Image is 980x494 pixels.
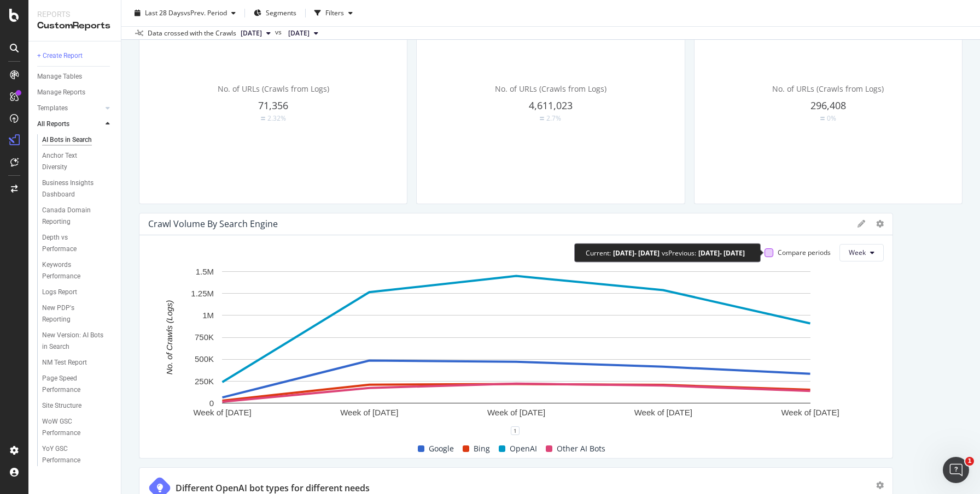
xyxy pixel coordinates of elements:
span: 71,356 [258,99,288,112]
span: No. of URLs (Crawls from Logs) [772,84,884,94]
text: Week of [DATE] [193,408,251,417]
span: vs [275,27,284,37]
div: vs Previous : [662,248,696,258]
div: Depth vs Performace [42,232,102,255]
div: YoY GSC Performance [42,443,103,466]
div: 2.7% [546,114,561,123]
a: Canada Domain Reporting [42,205,113,228]
a: Manage Tables [37,71,113,82]
text: 250K [195,377,214,386]
svg: A chart. [148,266,884,431]
div: WoW GSC Performance [42,416,103,439]
text: Week of [DATE] [781,408,839,417]
text: Week of [DATE] [340,408,398,417]
div: Canada Domain Reporting [42,205,104,228]
span: 1 [965,457,974,466]
span: Bing [474,442,490,455]
div: 0% [827,114,836,123]
button: Segments [249,4,301,22]
div: Crawl Volume By Search EngineCompare periodsWeekA chart.1GoogleBingOpenAIOther AI Bots [139,213,893,459]
div: New Version: AI Bots in Search [42,330,106,353]
a: WoW GSC Performance [42,416,113,439]
div: Manage Reports [37,87,85,98]
div: Crawl Volume By Search Engine [148,218,278,229]
a: New PDP's Reporting [42,302,113,325]
a: Templates [37,103,102,114]
div: CustomReports [37,20,112,32]
text: 500K [195,354,214,364]
a: AI Bots in Search [42,134,113,146]
button: Filters [310,4,357,22]
img: Equal [261,117,265,120]
div: Templates [37,103,68,114]
img: Equal [820,117,825,120]
span: No. of URLs (Crawls from Logs) [495,84,606,94]
button: Last 28 DaysvsPrev. Period [130,4,240,22]
div: gear [876,481,884,489]
div: AI Bots in Search [42,134,92,146]
span: 4,611,023 [529,99,573,112]
span: Segments [266,8,296,17]
div: Keywords Performance [42,259,103,282]
span: Other AI Bots [557,442,605,455]
text: 1.25M [191,289,214,298]
text: Week of [DATE] [634,408,692,417]
div: 1 [511,426,520,435]
span: Google [429,442,454,455]
button: [DATE] [284,27,323,40]
text: Week of [DATE] [487,408,545,417]
span: 2025 Sep. 26th [241,28,262,38]
a: Page Speed Performance [42,373,113,396]
div: Anchor Text Diversity [42,150,102,173]
div: All Reports [37,118,69,130]
a: Anchor Text Diversity [42,150,113,173]
span: No. of URLs (Crawls from Logs) [218,84,329,94]
a: Site Structure [42,400,113,412]
iframe: Intercom live chat [943,457,969,483]
div: Filters [325,8,344,17]
span: Last 28 Days [145,8,184,17]
div: [DATE] - [DATE] [613,248,660,258]
text: 0 [209,398,214,408]
div: Site Structure [42,400,81,412]
div: [DATE] - [DATE] [698,248,745,258]
div: Current: [586,248,611,258]
a: All Reports [37,118,102,130]
div: New PDP's Reporting [42,302,103,325]
div: 2.32% [267,114,286,123]
div: Manage Tables [37,71,82,82]
button: [DATE] [236,27,275,40]
div: Compare periods [778,248,831,257]
div: Page Speed Performance [42,373,104,396]
div: Data crossed with the Crawls [148,28,236,38]
a: New Version: AI Bots in Search [42,330,113,353]
span: Week [849,248,866,257]
div: Business Insights Dashboard [42,177,105,200]
span: 296,408 [810,99,846,112]
a: YoY GSC Performance [42,443,113,466]
img: Equal [540,117,544,120]
a: NM Test Report [42,357,113,368]
span: 2025 Aug. 29th [288,28,310,38]
button: Week [839,244,884,261]
text: 1.5M [196,267,214,276]
a: Keywords Performance [42,259,113,282]
a: Manage Reports [37,87,113,98]
text: 1M [202,311,214,320]
div: NM Test Report [42,357,87,368]
div: Logs Report [42,287,77,298]
div: + Create Report [37,50,83,62]
text: 750K [195,332,214,342]
text: No. of Crawls (Logs) [165,300,174,375]
span: OpenAI [510,442,537,455]
a: Depth vs Performace [42,232,113,255]
a: Logs Report [42,287,113,298]
a: + Create Report [37,50,113,62]
span: vs Prev. Period [184,8,227,17]
a: Business Insights Dashboard [42,177,113,200]
div: Reports [37,9,112,20]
